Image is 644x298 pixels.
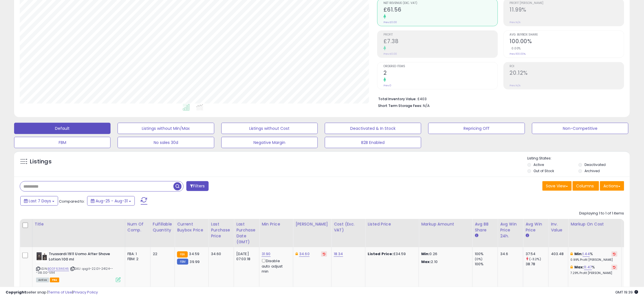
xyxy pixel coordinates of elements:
[50,278,59,282] span: FBA
[211,221,231,239] div: Last Purchase Price
[29,198,51,204] span: Last 7 Days
[378,97,416,101] b: Total Inventory Value:
[127,251,146,257] div: FBA: 1
[510,65,624,68] span: ROI
[475,262,498,267] div: 100%
[383,2,498,5] span: Net Revenue (Exc. VAT)
[571,265,617,275] div: %
[573,181,599,191] button: Columns
[551,251,564,257] div: 403.48
[571,251,617,262] div: %
[96,198,128,204] span: Aug-25 - Aug-31
[383,6,498,14] h2: £61.56
[568,219,622,247] th: The percentage added to the cost of goods (COGS) that forms the calculator for Min & Max prices.
[262,251,271,257] a: 31.90
[383,84,391,87] small: Prev: 0
[542,181,572,191] button: Save View
[383,38,498,46] h2: £7.38
[421,221,470,227] div: Markup Amount
[526,251,548,257] div: 37.54
[526,221,546,233] div: Avg Win Price
[532,123,628,134] button: Non-Competitive
[325,137,421,148] button: B2B Enabled
[177,259,188,265] small: FBM
[571,221,619,227] div: Markup on Cost
[211,251,230,257] div: 34.60
[6,290,26,295] strong: Copyright
[584,264,592,270] a: 11.47
[383,52,397,56] small: Prev: £0.00
[190,259,200,264] span: 39.99
[510,52,526,56] small: Prev: 100.00%
[571,271,617,275] p: 7.29% Profit [PERSON_NAME]
[368,221,416,227] div: Listed Price
[36,251,47,263] img: 417carlJ5CL._SL40_.jpg
[421,251,430,257] strong: Min:
[534,168,554,173] label: Out of Stock
[534,162,544,167] label: Active
[421,251,468,257] p: 0.26
[383,65,498,68] span: Ordered Items
[73,290,98,295] a: Privacy Policy
[368,251,393,257] b: Listed Price:
[585,168,600,173] label: Archived
[510,2,624,5] span: Profit [PERSON_NAME]
[475,233,478,238] small: Avg BB Share.
[177,221,206,233] div: Current Buybox Price
[236,221,257,245] div: Last Purchase Date (GMT)
[153,221,172,233] div: Fulfillable Quantity
[616,290,638,295] span: 2025-09-8 19:39 GMT
[529,257,541,261] small: (-3.2%)
[475,257,483,261] small: (0%)
[571,258,617,262] p: 0.99% Profit [PERSON_NAME]
[14,137,111,148] button: FBM
[383,21,397,24] small: Prev: £0.00
[510,21,521,24] small: Prev: N/A
[14,123,111,134] button: Default
[421,259,468,264] p: 2.10
[221,123,318,134] button: Listings without Cost
[35,221,123,227] div: Title
[87,196,135,206] button: Aug-25 - Aug-31
[475,221,495,233] div: Avg BB Share
[475,251,498,257] div: 100%
[177,251,188,258] small: FBA
[510,84,521,87] small: Prev: N/A
[579,211,624,216] div: Displaying 1 to 1 of 1 items
[6,290,98,295] div: seller snap | |
[236,251,255,262] div: [DATE] 07:03:18
[48,290,72,295] a: Terms of Use
[262,258,289,274] div: Disable auto adjust min
[500,251,519,257] div: 34.6
[576,183,594,189] span: Columns
[368,251,414,257] div: £34.59
[48,266,69,271] a: B00F63WE46
[118,137,214,148] button: No sales 30d
[59,199,85,204] span: Compared to:
[36,251,121,282] div: ASIN:
[383,70,498,77] h2: 2
[262,221,291,227] div: Min Price
[583,251,590,257] a: 1.44
[30,158,52,166] h5: Listings
[585,162,606,167] label: Deactivated
[334,221,363,233] div: Cost (Exc. VAT)
[423,103,430,108] span: N/A
[36,278,49,282] span: All listings currently available for purchase on Amazon
[551,221,566,233] div: Inv. value
[528,156,630,161] p: Listing States:
[299,251,310,257] a: 34.60
[378,103,422,108] b: Short Term Storage Fees:
[127,221,148,233] div: Num of Comp.
[383,33,498,36] span: Profit
[428,123,525,134] button: Repricing Off
[600,181,624,191] button: Actions
[153,251,170,257] div: 22
[526,262,548,267] div: 38.78
[510,6,624,14] h2: 11.99%
[500,221,521,239] div: Avg Win Price 24h.
[421,259,431,264] strong: Max:
[186,181,208,191] button: Filters
[574,251,583,257] b: Min:
[325,123,421,134] button: Deactivated & In Stock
